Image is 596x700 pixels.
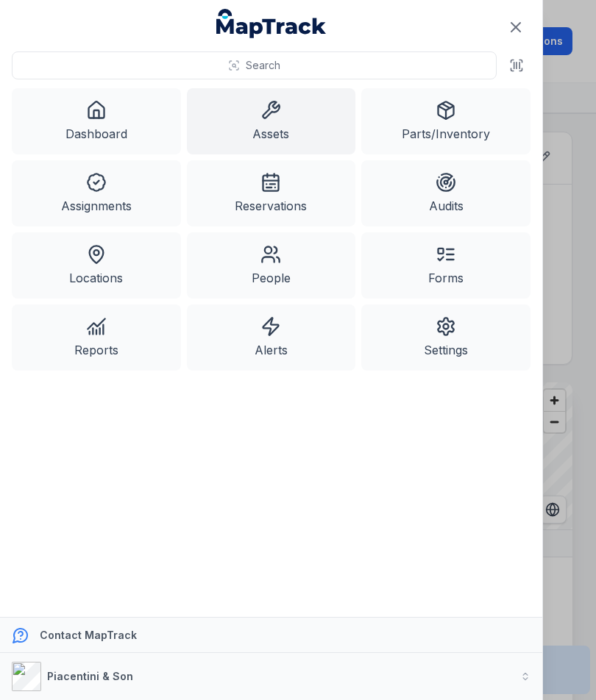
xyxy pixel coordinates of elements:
a: Parts/Inventory [361,88,531,154]
a: Settings [361,304,531,371]
a: Reservations [187,160,356,226]
button: Close navigation [500,12,531,43]
a: Assignments [12,160,181,226]
a: MapTrack [216,9,327,38]
a: Locations [12,232,181,299]
a: People [187,232,356,299]
span: Search [246,58,280,73]
a: Assets [187,88,356,154]
strong: Contact MapTrack [40,629,137,641]
a: Audits [361,160,531,226]
a: Reports [12,304,181,371]
a: Alerts [187,304,356,371]
button: Search [12,51,497,79]
strong: Piacentini & Son [47,670,133,682]
a: Forms [361,232,531,299]
a: Dashboard [12,88,181,154]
